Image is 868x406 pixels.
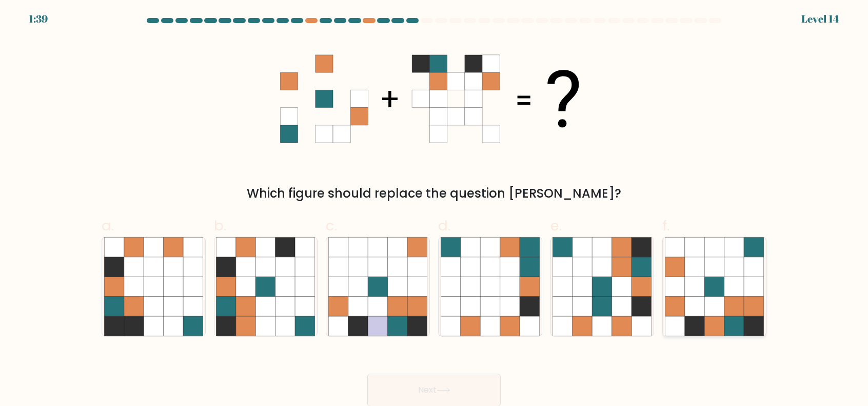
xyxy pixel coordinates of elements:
span: a. [102,216,114,236]
span: d. [438,216,450,236]
span: c. [326,216,337,236]
div: Which figure should replace the question [PERSON_NAME]? [108,184,760,203]
span: f. [662,216,669,236]
span: e. [550,216,562,236]
div: Level 14 [801,11,839,27]
div: 1:39 [29,11,48,27]
span: b. [214,216,226,236]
